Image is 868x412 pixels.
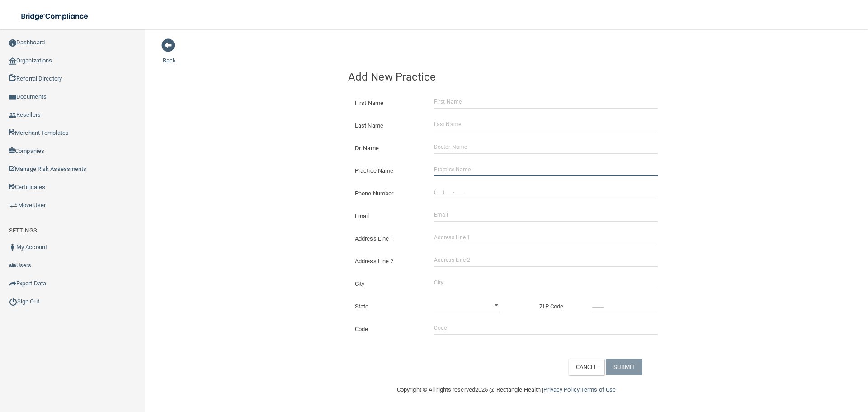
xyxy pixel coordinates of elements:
[9,112,16,119] img: ic_reseller.de258add.png
[9,244,16,251] img: ic_user_dark.df1a06c3.png
[434,276,658,289] input: City
[592,298,658,312] input: _____
[543,386,579,393] a: Privacy Policy
[14,7,97,26] img: bridge_compliance_login_screen.278c3ca4.svg
[9,225,37,236] label: SETTINGS
[533,301,585,312] label: ZIP Code
[434,321,658,335] input: Code
[348,71,665,83] h4: Add New Practice
[606,359,642,375] button: SUBMIT
[348,188,427,199] label: Phone Number
[163,46,176,64] a: Back
[9,94,16,101] img: icon-documents.8dae5593.png
[348,211,427,222] label: Email
[434,118,658,131] input: Last Name
[9,201,18,210] img: briefcase.64adab9b.png
[434,253,658,267] input: Address Line 2
[434,95,658,109] input: First Name
[568,359,605,375] button: CANCEL
[348,143,427,154] label: Dr. Name
[348,301,427,312] label: State
[348,233,427,244] label: Address Line 1
[348,98,427,109] label: First Name
[581,386,616,393] a: Terms of Use
[348,256,427,267] label: Address Line 2
[434,163,658,176] input: Practice Name
[9,57,16,65] img: organization-icon.f8decf85.png
[341,375,671,404] div: Copyright © All rights reserved 2025 @ Rectangle Health | |
[434,185,658,199] input: (___) ___-____
[9,262,16,269] img: icon-users.e205127d.png
[348,324,427,335] label: Code
[9,298,17,306] img: ic_power_dark.7ecde6b1.png
[348,166,427,176] label: Practice Name
[9,280,16,287] img: icon-export.b9366987.png
[348,120,427,131] label: Last Name
[434,140,658,154] input: Doctor Name
[712,348,857,384] iframe: Drift Widget Chat Controller
[434,208,658,222] input: Email
[9,39,16,47] img: ic_dashboard_dark.d01f4a41.png
[434,231,658,244] input: Address Line 1
[348,279,427,289] label: City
